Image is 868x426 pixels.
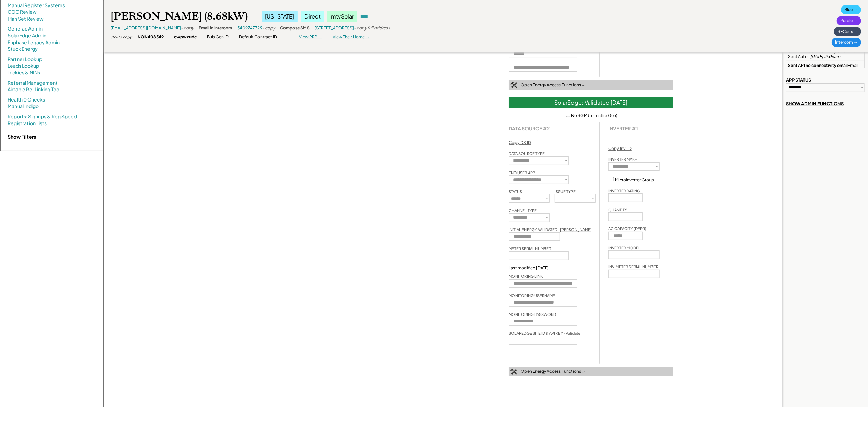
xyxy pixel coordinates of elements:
div: INVERTER MODEL [608,245,640,250]
div: View PRP → [299,34,322,40]
a: Trickies & NINs [8,69,40,76]
a: [EMAIL_ADDRESS][DOMAIN_NAME] [111,25,181,31]
div: INV. METER SERIAL NUMBER [608,264,658,269]
div: MONITORING PASSWORD [509,312,556,317]
a: Referral Management [8,80,58,86]
div: CHANNEL TYPE [509,208,537,213]
a: Stuck Energy [8,46,38,52]
a: Generac Admin [8,25,43,32]
div: [PERSON_NAME] (8.68kW) [111,10,248,23]
div: ISSUE TYPE [555,189,576,194]
div: DATA SOURCE TYPE [509,151,545,156]
div: Blue → [841,5,861,14]
a: 5409747729 [237,25,262,31]
a: Partner Lookup [8,56,42,63]
div: Last modified [DATE] [509,265,549,271]
div: INVERTER MAKE [608,157,637,162]
div: Copy Inv. ID [608,146,632,152]
div: METER SERIAL NUMBER [509,246,551,251]
div: Direct [301,11,324,22]
u: [PERSON_NAME] [560,227,592,232]
div: [US_STATE] [262,11,298,22]
a: Manual Register Systems [8,2,65,9]
div: Email Sent Auto - [788,48,863,59]
div: QUANTITY [608,207,627,212]
div: RECbus → [834,27,861,36]
div: Open Energy Access Functions ↓ [521,82,585,88]
div: STATUS [509,189,522,194]
strong: Sent API no connectivity email [788,63,848,68]
div: MONITORING USERNAME [509,293,555,298]
div: END USER APP [509,170,535,175]
div: SOLAREDGE SITE ID & API KEY - [509,331,580,336]
label: Microinverter Group [615,177,654,182]
div: Bub Gen ID [207,34,229,40]
a: COC Review [8,9,37,15]
div: cwpwxudc [174,34,197,40]
div: SHOW ADMIN FUNCTIONS [786,100,844,107]
label: No RGM (for entire Gen) [571,113,618,118]
a: Registration Lists [8,120,47,127]
div: - copy [262,25,275,31]
div: INVERTER #1 [608,125,638,131]
div: click to copy: [111,35,132,39]
strong: DATA SOURCE #2 [509,125,550,131]
div: Email Sent Auto - [788,63,863,73]
div: mtvSolar [327,11,357,22]
div: Copy DS ID [509,140,531,146]
div: Purple → [837,16,861,25]
div: INITIAL ENERGY VALIDATED - [509,227,592,232]
img: tool-icon.png [510,82,517,88]
a: Plan Set Review [8,15,44,22]
div: - copy full address [354,25,390,31]
div: Default Contract ID [239,34,277,40]
a: Leads Lookup [8,62,39,69]
img: tool-icon.png [510,369,517,375]
a: Airtable Re-Linking Tool [8,86,60,93]
a: Health 0 Checks [8,96,45,103]
div: NON408549 [138,34,164,40]
div: INVERTER RATING [608,188,640,193]
div: APP STATUS [786,77,811,83]
a: Validate [566,331,580,335]
a: Reports: Signups & Reg Speed [8,113,77,120]
a: Enphase Legacy Admin [8,39,60,46]
div: View Their Home → [333,34,370,40]
div: Email in Intercom [199,25,232,31]
div: Intercom → [832,38,861,47]
a: SolarEdge Admin [8,32,46,39]
div: | [287,34,289,40]
a: Manual Indigo [8,103,39,110]
div: SolarEdge: Validated [DATE] [509,97,673,108]
em: [DATE] 12:05am [810,54,840,59]
div: Compose SMS [280,25,310,31]
div: MONITORING LINK [509,274,543,279]
div: AC CAPACITY (DEPR) [608,226,646,231]
div: - copy [181,25,194,31]
div: Open Energy Access Functions ↓ [521,369,585,375]
strong: Show Filters [8,133,36,140]
a: [STREET_ADDRESS] [315,25,354,31]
